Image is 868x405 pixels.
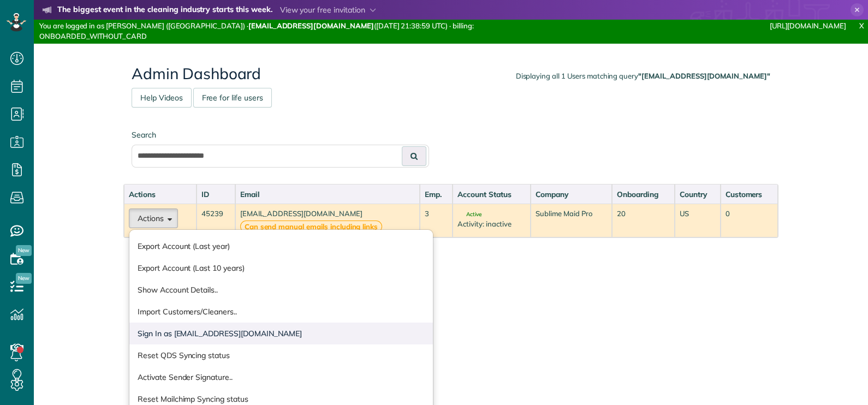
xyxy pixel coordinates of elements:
button: Actions [129,209,178,228]
div: Actions [129,189,192,200]
a: Import Customers/Cleaners.. [129,301,433,323]
a: Help Videos [132,88,192,108]
a: Reset QDS Syncing status [129,344,433,366]
h2: Admin Dashboard [132,65,770,82]
div: Email [240,189,415,200]
strong: Can send manual emails including links [240,221,383,233]
td: 45239 [197,204,235,237]
div: You are logged in as [PERSON_NAME] ([GEOGRAPHIC_DATA]) · ([DATE] 21:38:59 UTC) · billing: ONBOARD... [34,20,577,43]
a: X [855,20,868,32]
div: Activity: inactive [457,219,526,229]
span: New [16,245,32,256]
td: 3 [420,204,453,237]
a: Export Account (Last 10 years) [129,257,433,279]
td: 0 [721,204,778,237]
strong: "[EMAIL_ADDRESS][DOMAIN_NAME]" [638,72,770,80]
span: New [16,273,32,284]
div: Customers [726,189,773,200]
a: Sign In as [EMAIL_ADDRESS][DOMAIN_NAME] [129,323,433,344]
td: Sublime Maid Pro [531,204,612,237]
td: 20 [612,204,675,237]
span: Active [457,212,481,217]
a: Free for life users [193,88,272,108]
a: Export Account (Last year) [129,235,433,257]
strong: The biggest event in the cleaning industry starts this week. [57,4,272,16]
a: [URL][DOMAIN_NAME] [770,21,846,30]
div: Account Status [457,189,526,200]
td: US [675,204,720,237]
div: Onboarding [617,189,670,200]
label: Search [132,129,429,140]
strong: [EMAIL_ADDRESS][DOMAIN_NAME] [248,21,374,30]
div: Country [680,189,715,200]
div: ID [201,189,230,200]
a: Show Account Details.. [129,279,433,301]
td: [EMAIL_ADDRESS][DOMAIN_NAME] [235,204,420,237]
div: Company [536,189,607,200]
div: Emp. [425,189,448,200]
a: Activate Sender Signature.. [129,366,433,388]
div: Displaying all 1 Users matching query [516,71,770,81]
